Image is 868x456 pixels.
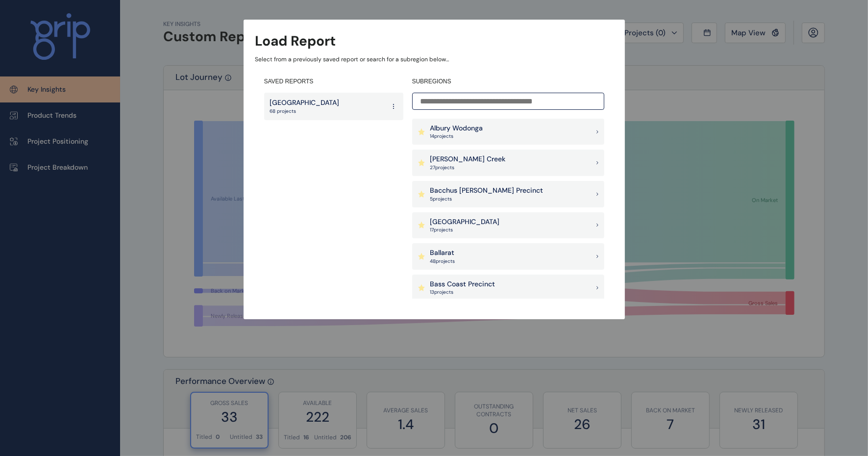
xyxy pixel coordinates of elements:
p: Bacchus [PERSON_NAME] Precinct [430,186,544,196]
p: 17 project s [430,227,500,233]
h4: SAVED REPORTS [264,77,403,86]
p: 68 projects [270,108,340,115]
p: 27 project s [430,164,506,171]
p: Select from a previously saved report or search for a subregion below... [255,55,613,64]
h3: Load Report [255,31,336,51]
p: [GEOGRAPHIC_DATA] [430,217,500,227]
p: Ballarat [430,248,455,258]
p: [PERSON_NAME] Creek [430,154,506,164]
p: 5 project s [430,196,544,203]
h4: SUBREGIONS [412,77,604,86]
p: Bass Coast Precinct [430,279,496,289]
p: 14 project s [430,133,483,140]
p: 13 project s [430,289,496,296]
p: [GEOGRAPHIC_DATA] [270,98,340,108]
p: 48 project s [430,258,455,265]
p: Albury Wodonga [430,124,483,133]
